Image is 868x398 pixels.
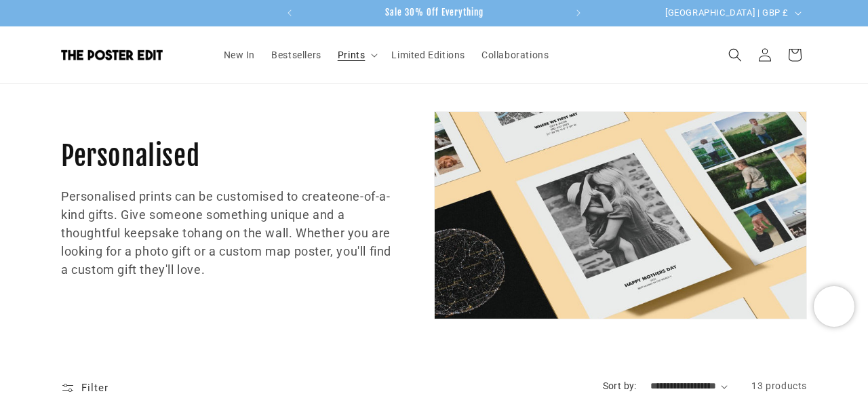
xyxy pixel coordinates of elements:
[473,41,557,69] a: Collaborations
[330,41,384,69] summary: Prints
[61,189,391,277] span: one-of-a-kind gifts. Give someone something unique and a thoughtful keepsake to hang on the wall....
[385,7,484,18] span: Sale 30% Off Everything
[435,112,806,319] img: Personalised
[61,138,400,174] h1: Personalised
[61,187,400,279] p: Personalised prints can be customised to create
[814,286,854,327] iframe: Chatra live chat
[263,41,330,69] a: Bestsellers
[224,49,256,61] span: New In
[383,41,473,69] a: Limited Editions
[751,380,807,391] span: 13 products
[720,40,750,70] summary: Search
[56,45,202,66] a: The Poster Edit
[61,49,163,60] img: The Poster Edit
[81,382,108,394] span: Filter
[603,380,637,391] label: Sort by:
[391,49,465,61] span: Limited Editions
[665,6,789,20] span: [GEOGRAPHIC_DATA] | GBP £
[216,41,264,69] a: New In
[61,378,108,398] summary: Filter
[338,49,366,61] span: Prints
[271,49,321,61] span: Bestsellers
[481,49,549,61] span: Collaborations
